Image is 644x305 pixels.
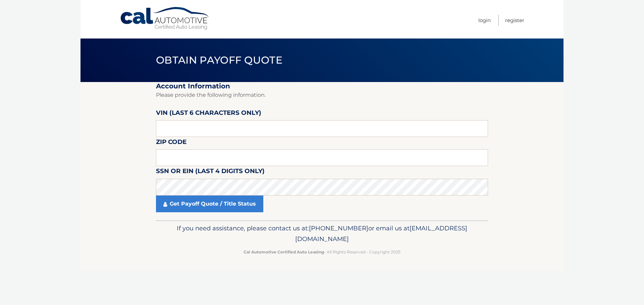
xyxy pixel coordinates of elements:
a: Register [505,15,524,26]
label: Zip Code [156,137,186,149]
label: SSN or EIN (last 4 digits only) [156,166,265,178]
strong: Cal Automotive Certified Auto Leasing [244,249,324,254]
p: - All Rights Reserved - Copyright 2025 [160,248,484,255]
a: Get Payoff Quote / Title Status [156,196,263,212]
a: Cal Automotive [120,7,210,30]
p: If you need assistance, please contact us at: or email us at [160,223,484,244]
label: VIN (last 6 characters only) [156,108,261,120]
span: [PHONE_NUMBER] [309,224,368,232]
p: Please provide the following information. [156,90,488,100]
a: Login [478,15,491,26]
span: Obtain Payoff Quote [156,54,282,66]
h2: Account Information [156,82,488,90]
